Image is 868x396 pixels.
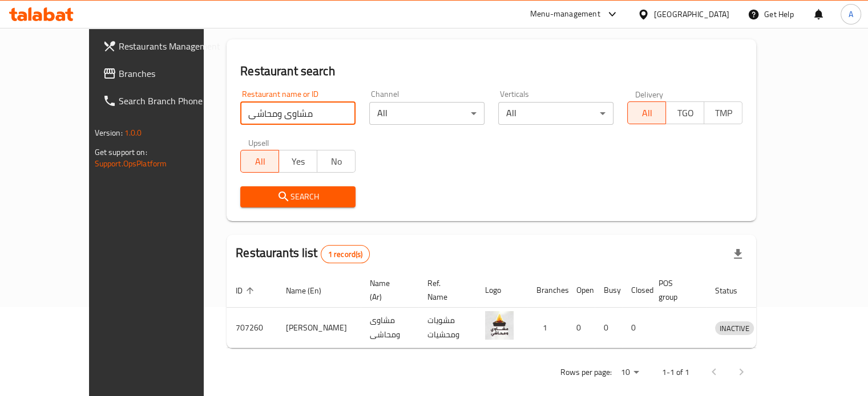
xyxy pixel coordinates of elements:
[627,101,666,124] button: All
[227,308,277,348] td: 707260
[560,365,611,379] p: Rows per page:
[715,321,754,335] div: INACTIVE
[119,67,225,80] span: Branches
[95,125,123,140] span: Version:
[704,101,742,124] button: TMP
[369,102,485,125] div: All
[94,32,234,60] a: Restaurants Management
[240,63,742,80] h2: Restaurant search
[370,276,405,304] span: Name (Ar)
[286,284,336,297] span: Name (En)
[119,39,225,53] span: Restaurants Management
[567,308,595,348] td: 0
[595,308,622,348] td: 0
[661,365,689,379] p: 1-1 of 1
[595,273,622,308] th: Busy
[527,308,567,348] td: 1
[240,186,356,207] button: Search
[530,7,600,21] div: Menu-management
[849,8,853,21] span: A
[361,308,418,348] td: مشاوى ومحاشى
[616,364,643,381] div: Rows per page:
[119,94,225,108] span: Search Branch Phone
[322,153,351,170] span: No
[94,60,234,87] a: Branches
[418,308,476,348] td: مشويات ومحشيات
[622,273,649,308] th: Closed
[671,105,700,121] span: TGO
[476,273,527,308] th: Logo
[236,244,370,263] h2: Restaurants list
[715,284,752,297] span: Status
[95,145,147,160] span: Get support on:
[567,273,595,308] th: Open
[632,105,661,121] span: All
[124,125,142,140] span: 1.0.0
[427,276,462,304] span: Ref. Name
[278,150,317,173] button: Yes
[277,308,361,348] td: [PERSON_NAME]
[665,101,704,124] button: TGO
[715,322,754,335] span: INACTIVE
[284,153,313,170] span: Yes
[659,276,692,304] span: POS group
[94,87,234,115] a: Search Branch Phone
[485,311,514,340] img: Mashawy W Mahashy
[317,150,356,173] button: No
[635,90,664,98] label: Delivery
[321,249,370,260] span: 1 record(s)
[227,273,807,348] table: enhanced table
[249,190,346,204] span: Search
[321,245,370,263] div: Total records count
[236,284,257,297] span: ID
[240,150,279,173] button: All
[240,102,356,125] input: Search for restaurant name or ID..
[622,308,649,348] td: 0
[248,138,269,146] label: Upsell
[498,102,613,125] div: All
[709,105,738,121] span: TMP
[245,153,274,170] span: All
[724,240,752,268] div: Export file
[654,8,729,21] div: [GEOGRAPHIC_DATA]
[95,156,167,171] a: Support.OpsPlatform
[527,273,567,308] th: Branches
